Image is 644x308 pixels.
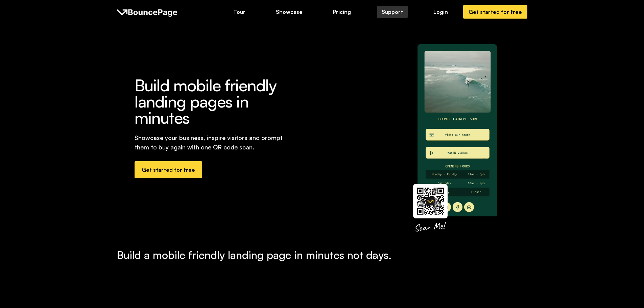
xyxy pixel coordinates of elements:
a: Get started for free [135,161,202,178]
a: Login [429,6,453,18]
div: Pricing [333,8,351,16]
div: Get started for free [142,166,195,173]
a: Pricing [328,6,356,18]
div: Showcase [276,8,303,16]
div: Get started for free [469,8,522,16]
div: Login [433,8,448,16]
h1: Build mobile friendly landing pages in minutes [135,77,295,126]
div: Support [382,8,403,16]
div: Showcase your business, inspire visitors and prompt them to buy again with one QR code scan. [135,133,295,152]
h3: Build a mobile friendly landing page in minutes not days. [117,248,528,262]
a: Tour [229,6,250,18]
a: Get started for free [463,5,527,19]
div: Tour [233,8,245,16]
div: Scan Me! [413,219,445,234]
a: Support [377,6,408,18]
a: Showcase [271,6,307,18]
